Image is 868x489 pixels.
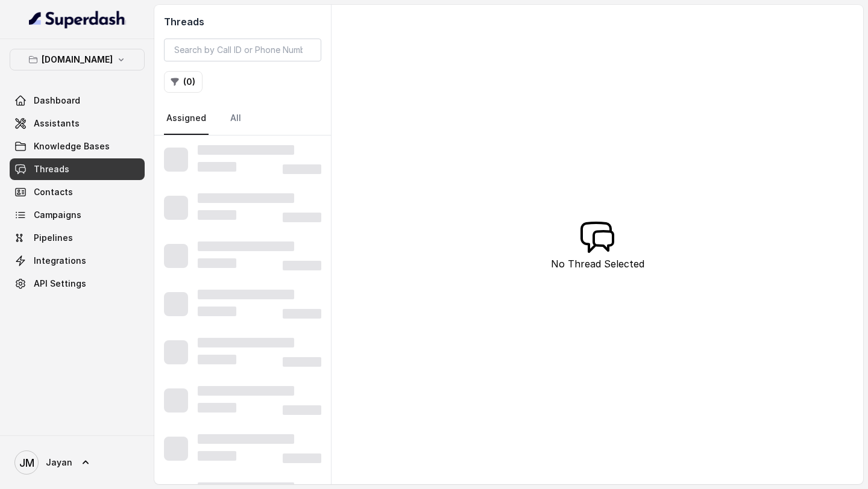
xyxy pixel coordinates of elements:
span: API Settings [34,278,86,290]
p: No Thread Selected [551,257,644,271]
text: JM [19,456,34,469]
a: Campaigns [10,204,145,226]
a: Jayan [10,446,145,479]
span: Integrations [34,255,86,267]
nav: Tabs [164,102,321,135]
a: Pipelines [10,227,145,249]
a: Contacts [10,181,145,203]
img: light.svg [29,10,126,29]
a: Knowledge Bases [10,135,145,157]
span: Threads [34,163,69,175]
a: All [228,102,244,135]
span: Assistants [34,117,80,129]
button: (0) [164,71,203,93]
p: [DOMAIN_NAME] [42,52,113,67]
span: Contacts [34,186,73,198]
span: Jayan [46,456,72,469]
a: Integrations [10,250,145,272]
h2: Threads [164,14,321,29]
a: Assigned [164,102,209,135]
span: Knowledge Bases [34,140,110,152]
input: Search by Call ID or Phone Number [164,39,321,61]
span: Campaigns [34,209,81,221]
a: Dashboard [10,90,145,111]
span: Pipelines [34,232,73,244]
a: Assistants [10,113,145,134]
a: API Settings [10,273,145,294]
button: [DOMAIN_NAME] [10,49,145,70]
a: Threads [10,158,145,180]
span: Dashboard [34,95,80,107]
